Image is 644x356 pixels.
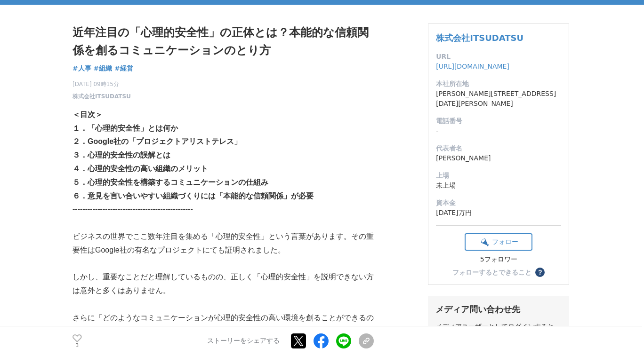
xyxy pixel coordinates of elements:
strong: １．「心理的安全性」とは何か [72,124,178,132]
a: 株式会社ITSUDATSU [72,92,131,101]
p: ストーリーをシェアする [207,337,280,346]
span: ？ [537,269,543,276]
span: [DATE] 09時15分 [72,80,131,88]
dd: [PERSON_NAME] [436,153,561,163]
span: #経営 [114,64,133,72]
span: #組織 [94,64,113,72]
dt: URL [436,52,561,62]
a: #経営 [114,63,133,73]
span: #人事 [72,64,91,72]
button: フォロー [465,233,532,251]
strong: ------------------------------------------------ [72,205,193,213]
strong: ３．心理的安全性の誤解とは [72,151,170,159]
strong: ＜目次＞ [72,111,103,119]
p: 3 [72,343,82,348]
dt: 上場 [436,171,561,181]
strong: ２．Google社の「プロジェクトアリストテレス」 [72,137,241,145]
p: さらに「どのようなコミュニケーションが心理的安全性の高い環境を創ることができるのか分からない」という管理職の方も多いのではないでしょうか。 [72,311,374,339]
a: #人事 [72,63,91,73]
p: しかし、重要なことだと理解しているものの、正しく「心理的安全性」を説明できない方は意外と多くはありません。 [72,270,374,298]
p: ビジネスの世界でここ数年注目を集める「心理的安全性」という言葉があります。その重要性はGoogle社の有名なプロジェクトにても証明されました。 [72,230,374,257]
dd: - [436,126,561,136]
strong: ６．意見を言い合いやすい組織づくりには「本能的な信頼関係」が必要 [72,192,314,200]
dt: 資本金 [436,198,561,208]
dt: 代表者名 [436,143,561,153]
button: ？ [535,268,545,277]
h1: 近年注目の「心理的安全性」の正体とは？本能的な信頼関係を創るコミュニケーションのとり方 [72,24,374,60]
div: メディア問い合わせ先 [435,304,562,315]
dt: 電話番号 [436,116,561,126]
strong: ５．心理的安全性を構築するコミュニケーションの仕組み [72,178,268,186]
div: フォローするとできること [452,269,531,276]
div: 5フォロワー [465,255,532,264]
dt: 本社所在地 [436,79,561,89]
dd: [DATE]万円 [436,208,561,218]
div: メディアユーザーとしてログインすると、担当者の連絡先を閲覧できます。 [435,323,562,340]
dd: 未上場 [436,181,561,190]
strong: ４．心理的安全性の高い組織のメリット [72,165,208,173]
dd: [PERSON_NAME][STREET_ADDRESS][DATE][PERSON_NAME] [436,89,561,109]
a: 株式会社ITSUDATSU [436,33,523,43]
a: [URL][DOMAIN_NAME] [436,63,509,70]
a: #組織 [94,63,113,73]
